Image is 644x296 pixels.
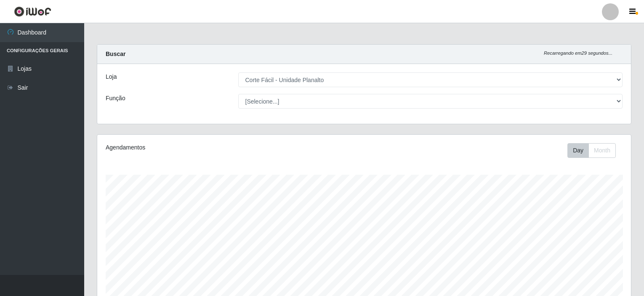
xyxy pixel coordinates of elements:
i: Recarregando em 29 segundos... [544,51,612,56]
div: First group [567,143,616,158]
label: Função [106,94,125,103]
button: Month [588,143,616,158]
button: Day [567,143,589,158]
div: Toolbar with button groups [567,143,623,158]
strong: Buscar [106,51,125,57]
label: Loja [106,72,117,81]
div: Agendamentos [106,143,314,152]
img: CoreUI Logo [14,6,51,17]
